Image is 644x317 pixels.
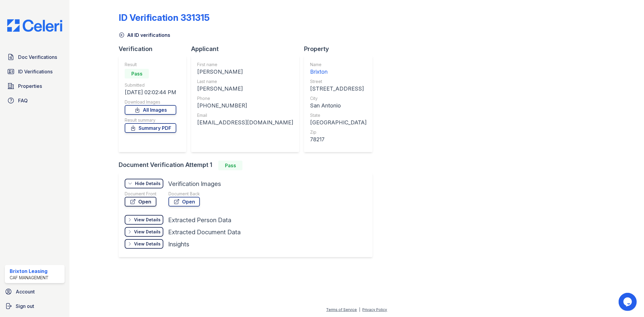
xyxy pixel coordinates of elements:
[197,112,293,118] div: Email
[134,229,161,235] div: View Details
[168,228,241,236] div: Extracted Document Data
[10,267,49,275] div: Brixton Leasing
[619,293,638,311] iframe: chat widget
[304,45,377,53] div: Property
[310,101,367,110] div: San Antonio
[363,307,387,312] a: Privacy Policy
[218,161,242,170] div: Pass
[197,85,293,93] div: [PERSON_NAME]
[119,31,170,39] a: All ID verifications
[125,105,176,115] a: All Images
[310,129,367,135] div: Zip
[135,181,161,187] div: Hide Details
[119,161,377,170] div: Document Verification Attempt 1
[197,95,293,101] div: Phone
[310,62,367,68] div: Name
[310,68,367,76] div: Brixton
[125,69,149,78] div: Pass
[18,82,42,90] span: Properties
[191,45,304,53] div: Applicant
[16,288,35,295] span: Account
[125,82,176,88] div: Submitted
[197,101,293,110] div: [PHONE_NUMBER]
[310,78,367,85] div: Street
[18,68,53,75] span: ID Verifications
[125,62,176,68] div: Result
[197,68,293,76] div: [PERSON_NAME]
[18,53,57,61] span: Doc Verifications
[5,80,65,92] a: Properties
[168,197,200,207] a: Open
[168,216,231,224] div: Extracted Person Data
[310,118,367,127] div: [GEOGRAPHIC_DATA]
[2,19,67,32] img: CE_Logo_Blue-a8612792a0a2168367f1c8372b55b34899dd931a85d93a1a3d3e32e68fde9ad4.png
[197,118,293,127] div: [EMAIL_ADDRESS][DOMAIN_NAME]
[10,275,49,281] div: CAF Management
[125,191,156,197] div: Document Front
[125,197,156,207] a: Open
[119,12,210,23] div: ID Verification 331315
[134,217,161,223] div: View Details
[5,51,65,63] a: Doc Verifications
[168,240,189,248] div: Insights
[310,62,367,76] a: Name Brixton
[18,97,28,104] span: FAQ
[5,66,65,78] a: ID Verifications
[125,88,176,97] div: [DATE] 02:02:44 PM
[310,95,367,101] div: City
[197,62,293,68] div: First name
[310,112,367,118] div: State
[16,303,34,310] span: Sign out
[134,241,161,247] div: View Details
[310,85,367,93] div: [STREET_ADDRESS]
[119,45,191,53] div: Verification
[5,94,65,107] a: FAQ
[326,307,357,312] a: Terms of Service
[125,123,176,133] a: Summary PDF
[2,300,67,312] a: Sign out
[125,99,176,105] div: Download Images
[359,307,360,312] div: |
[125,117,176,123] div: Result summary
[197,78,293,85] div: Last name
[2,286,67,298] a: Account
[168,191,200,197] div: Document Back
[168,180,221,188] div: Verification Images
[310,135,367,144] div: 78217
